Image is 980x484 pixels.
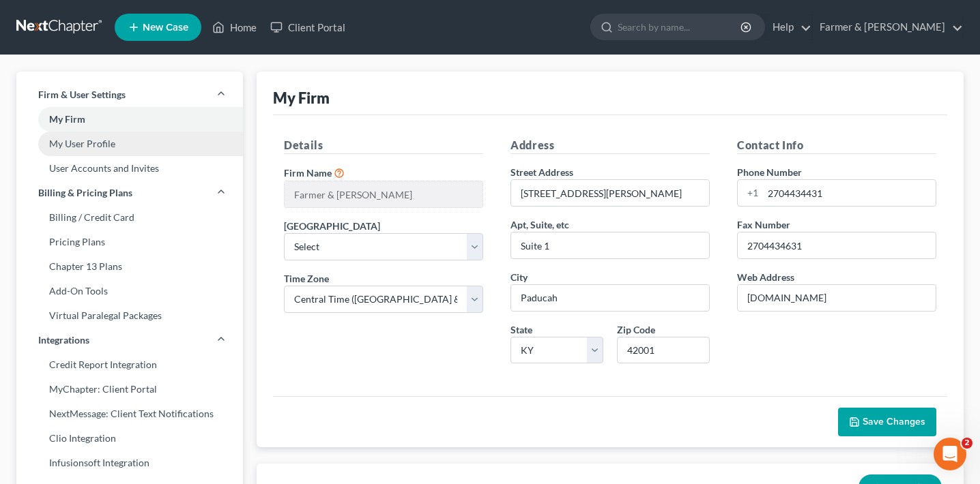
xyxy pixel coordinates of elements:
iframe: Intercom live chat [934,438,966,470]
span: New Case [143,22,188,33]
a: Pricing Plans [16,230,243,254]
a: Infusionsoft Integration [16,451,243,475]
a: Chapter 13 Plans [16,254,243,279]
div: My Firm [273,88,330,108]
a: Integrations [16,328,243,352]
input: Enter phone... [763,180,936,206]
label: Street Address [510,165,573,179]
label: Zip Code [617,322,655,337]
label: Fax Number [737,217,790,232]
input: Enter address... [511,180,709,206]
span: 2 [962,438,972,449]
a: Firm & User Settings [16,82,243,107]
label: City [510,270,528,284]
label: Web Address [737,270,794,284]
a: My User Profile [16,132,243,156]
label: Apt, Suite, etc [510,217,569,232]
input: Search by name... [618,14,743,40]
input: Enter fax... [738,232,936,258]
a: Farmer & [PERSON_NAME] [813,15,963,40]
button: Save Changes [838,408,936,436]
input: Enter city... [511,285,709,311]
span: Integrations [38,333,89,347]
span: Save Changes [863,416,925,427]
div: +1 [738,180,763,206]
a: Credit Report Integration [16,352,243,377]
label: [GEOGRAPHIC_DATA] [284,219,380,233]
input: XXXXX [617,337,710,364]
h5: Contact Info [737,137,936,154]
span: Firm & User Settings [38,88,126,102]
label: Time Zone [284,271,329,286]
a: My Firm [16,107,243,132]
a: User Accounts and Invites [16,156,243,181]
h5: Address [510,137,710,154]
a: Billing & Pricing Plans [16,181,243,205]
a: Add-On Tools [16,279,243,303]
a: Home [205,15,263,40]
a: Billing / Credit Card [16,205,243,230]
input: Enter name... [285,181,482,207]
span: Billing & Pricing Plans [38,186,132,200]
span: Firm Name [284,167,332,179]
a: Client Portal [263,15,352,40]
input: Enter web address.... [738,285,936,311]
a: Virtual Paralegal Packages [16,303,243,328]
a: NextMessage: Client Text Notifications [16,402,243,426]
label: State [510,322,532,337]
a: Clio Integration [16,426,243,451]
a: Help [766,15,811,40]
label: Phone Number [737,165,802,179]
input: (optional) [511,232,709,258]
a: MyChapter: Client Portal [16,377,243,402]
h5: Details [284,137,483,154]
